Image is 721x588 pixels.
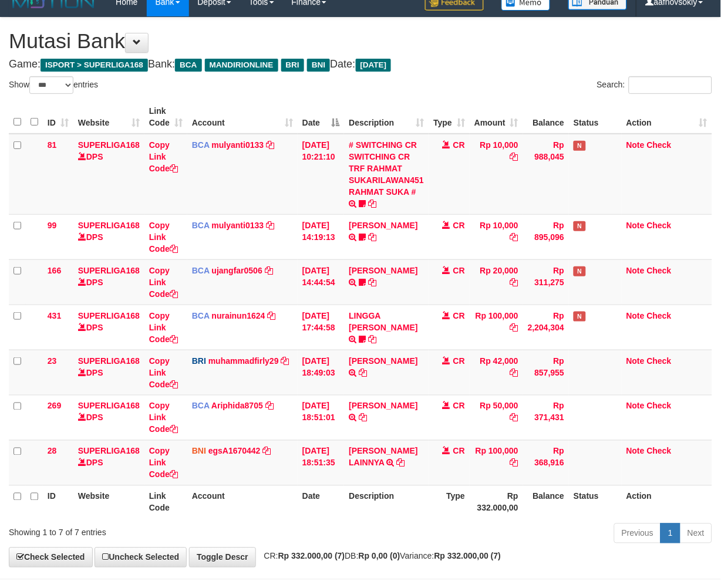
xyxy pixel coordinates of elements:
th: Status [569,485,622,519]
a: Ariphida8705 [211,401,263,411]
a: Copy Link Code [149,401,178,434]
td: [DATE] 18:51:35 [298,440,345,485]
th: Balance [523,100,569,134]
th: Website [73,485,144,519]
td: Rp 857,955 [523,350,569,395]
a: Copy Rp 10,000 to clipboard [510,232,518,242]
span: CR [453,221,465,230]
td: Rp 42,000 [470,350,523,395]
a: [PERSON_NAME] [349,221,417,230]
td: Rp 100,000 [470,305,523,350]
span: 23 [48,356,57,366]
span: Has Note [574,141,585,151]
label: Show entries [9,76,98,94]
th: Action [622,485,712,519]
a: Copy Link Code [149,447,178,479]
span: CR [453,356,465,366]
a: # SWITCHING CR SWITCHING CR TRF RAHMAT SUKARILAWAN451 RAHMAT SUKA # [349,140,424,197]
td: Rp 10,000 [470,134,523,215]
span: 166 [48,266,61,275]
a: Copy MUHAMMAD REZA to clipboard [368,232,376,242]
th: Date [298,485,345,519]
a: SUPERLIGA168 [78,221,140,230]
strong: Rp 332.000,00 (7) [278,552,345,561]
span: 28 [48,447,57,456]
td: DPS [73,259,144,305]
a: Copy Rp 42,000 to clipboard [510,368,518,377]
td: [DATE] 14:44:54 [298,259,345,305]
th: Type: activate to sort column ascending [429,100,470,134]
span: 99 [48,221,57,230]
span: BCA [192,266,210,275]
a: SUPERLIGA168 [78,401,140,411]
a: Copy DEDI SAPUTRA to clipboard [359,413,367,423]
a: Check [647,447,672,456]
th: Description: activate to sort column ascending [344,100,429,134]
th: Link Code: activate to sort column ascending [144,100,187,134]
a: mulyanti0133 [212,140,264,150]
a: [PERSON_NAME] [349,401,417,411]
span: CR [453,401,465,411]
td: [DATE] 10:21:10 [298,134,345,215]
div: Showing 1 to 7 of 7 entries [9,522,292,539]
span: BCA [192,221,210,230]
a: Note [626,447,645,456]
span: BCA [192,401,210,411]
a: mulyanti0133 [212,221,264,230]
span: BRI [281,59,304,72]
a: Copy Rp 50,000 to clipboard [510,413,518,423]
th: Type [429,485,470,519]
a: Check [647,266,672,275]
td: DPS [73,305,144,350]
a: Copy egsA1670442 to clipboard [263,447,271,456]
span: MANDIRIONLINE [205,59,278,72]
h4: Game: Bank: Date: [9,59,712,70]
a: Check [647,140,672,150]
a: Note [626,356,645,366]
td: [DATE] 17:44:58 [298,305,345,350]
td: DPS [73,350,144,395]
span: BCA [175,59,201,72]
label: Search: [597,76,712,94]
span: 269 [48,401,61,411]
strong: Rp 0,00 (0) [359,552,400,561]
select: Showentries [29,76,73,94]
th: Account [187,485,298,519]
span: CR: DB: Variance: [258,552,501,561]
td: Rp 895,096 [523,214,569,259]
th: Amount: activate to sort column ascending [470,100,523,134]
a: Copy Link Code [149,311,178,344]
td: Rp 100,000 [470,440,523,485]
span: CR [453,447,465,456]
span: BRI [192,356,206,366]
a: SUPERLIGA168 [78,356,140,366]
a: Check [647,401,672,411]
td: Rp 988,045 [523,134,569,215]
h1: Mutasi Bank [9,29,712,53]
span: 431 [48,311,61,320]
a: Copy # SWITCHING CR SWITCHING CR TRF RAHMAT SUKARILAWAN451 RAHMAT SUKA # to clipboard [368,199,376,208]
a: Copy ANDIK PURWANTO to clipboard [359,368,367,377]
a: Uncheck Selected [95,548,187,567]
a: Copy Link Code [149,221,178,254]
th: Action: activate to sort column ascending [622,100,712,134]
td: Rp 10,000 [470,214,523,259]
a: Copy ujangfar0506 to clipboard [265,266,273,275]
span: CR [453,311,465,320]
span: [DATE] [356,59,392,72]
a: muhammadfirly29 [208,356,279,366]
a: ujangfar0506 [212,266,262,275]
a: LINGGA [PERSON_NAME] [349,311,417,332]
th: Account: activate to sort column ascending [187,100,298,134]
span: BCA [192,311,210,320]
a: SUPERLIGA168 [78,311,140,320]
a: Copy Rp 100,000 to clipboard [510,458,518,468]
th: ID [43,485,73,519]
a: Check [647,221,672,230]
td: Rp 20,000 [470,259,523,305]
a: Copy Ariphida8705 to clipboard [265,401,274,411]
th: Website: activate to sort column ascending [73,100,144,134]
a: SUPERLIGA168 [78,266,140,275]
th: ID: activate to sort column ascending [43,100,73,134]
a: Copy muhammadfirly29 to clipboard [281,356,289,366]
